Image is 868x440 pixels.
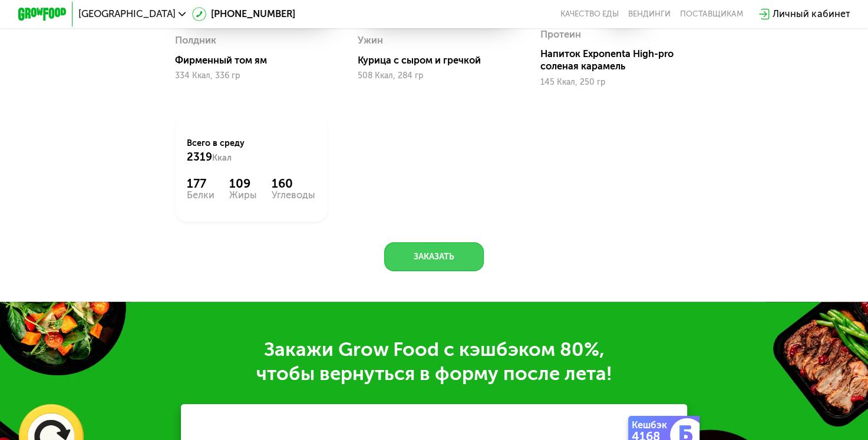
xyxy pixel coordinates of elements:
[680,9,743,19] div: поставщикам
[632,421,673,430] div: Кешбэк
[175,55,338,66] div: Фирменный том ям
[187,191,214,200] div: Белки
[358,71,510,81] div: 508 Ккал, 284 гр
[272,176,315,191] div: 160
[540,48,703,72] div: Напиток Exponenta High-pro соленая карамель
[187,151,212,164] span: 2319
[272,191,315,200] div: Углеводы
[384,242,484,271] button: Заказать
[187,138,315,164] div: Всего в среду
[540,78,693,87] div: 145 Ккал, 250 гр
[175,71,328,81] div: 334 Ккал, 336 гр
[229,191,257,200] div: Жиры
[187,176,214,191] div: 177
[229,176,257,191] div: 109
[560,9,619,19] a: Качество еды
[773,7,850,22] div: Личный кабинет
[212,153,232,163] span: Ккал
[192,7,296,22] a: [PHONE_NUMBER]
[358,32,383,50] div: Ужин
[540,26,581,44] div: Протеин
[175,32,216,50] div: Полдник
[78,9,176,19] span: [GEOGRAPHIC_DATA]
[358,55,520,66] div: Курица с сыром и гречкой
[628,9,671,19] a: Вендинги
